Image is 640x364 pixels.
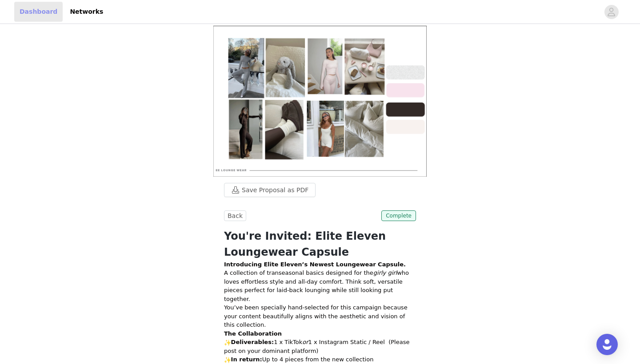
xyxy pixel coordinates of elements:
[64,2,108,22] a: Networks
[224,269,416,303] p: A collection of transeasonal basics designed for the who loves effortless style and all-day comfo...
[224,339,231,346] img: ✨
[14,2,63,22] a: Dashboard
[224,210,246,221] button: Back
[302,339,308,345] em: or
[224,228,416,260] h1: You're Invited: Elite Eleven Loungewear Capsule
[224,356,231,364] img: ✨
[596,334,618,355] div: Open Intercom Messenger
[381,210,416,221] span: Complete
[224,329,416,364] p: 1 x TikTok 1 x Instagram Static / Reel (Please post on your dominant platform) Up to 4 pieces fro...
[224,183,316,197] button: Save Proposal as PDF
[224,261,406,268] strong: Introducing Elite Eleven’s Newest Loungewear Capsule.
[224,330,282,337] strong: The Collaboration
[231,339,274,345] strong: Deliverables:
[224,303,416,329] p: You’ve been specially hand-selected for this campaign because your content beautifully aligns wit...
[213,26,427,177] img: campaign image
[231,356,262,363] strong: In return:
[607,5,616,19] div: avatar
[373,269,397,276] em: girly girl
